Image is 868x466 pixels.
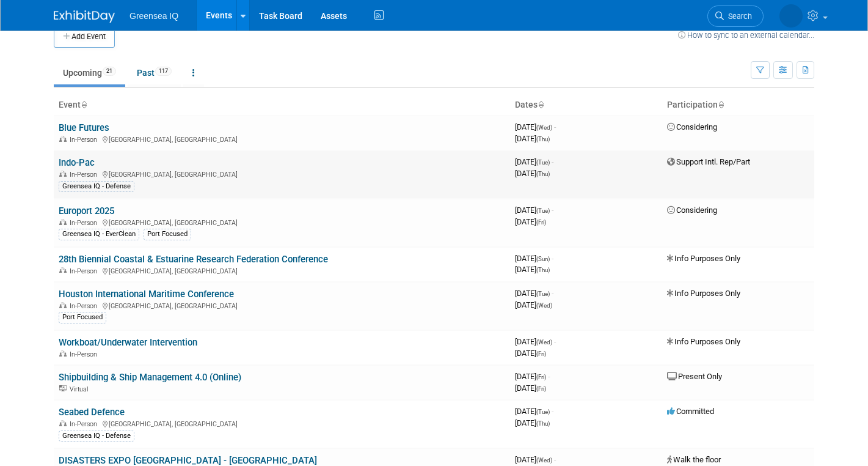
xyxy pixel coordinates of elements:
span: (Thu) [536,136,550,142]
a: Houston International Maritime Conference [59,289,234,300]
a: Search [707,6,764,27]
img: Lindsey Keller [779,4,803,28]
span: [DATE] [515,383,546,393]
span: (Fri) [536,385,546,392]
a: Sort by Start Date [538,100,544,109]
a: Blue Futures [59,122,109,133]
div: [GEOGRAPHIC_DATA], [GEOGRAPHIC_DATA] [59,134,505,144]
span: Committed [667,407,714,416]
span: In-Person [70,267,101,275]
span: (Tue) [536,409,550,415]
span: (Fri) [536,219,546,226]
span: - [552,254,553,263]
div: [GEOGRAPHIC_DATA], [GEOGRAPHIC_DATA] [59,300,505,310]
span: In-Person [70,171,101,179]
span: In-Person [70,219,101,227]
span: (Fri) [536,350,546,357]
a: Upcoming21 [54,61,125,84]
img: In-Person Event [59,219,67,225]
span: Info Purposes Only [667,337,740,346]
div: [GEOGRAPHIC_DATA], [GEOGRAPHIC_DATA] [59,265,505,275]
span: (Tue) [536,207,550,214]
span: Considering [667,205,717,215]
span: Support Intl. Rep/Part [667,157,750,166]
span: Greensea IQ [129,11,178,21]
button: Add Event [54,26,115,48]
div: [GEOGRAPHIC_DATA], [GEOGRAPHIC_DATA] [59,169,505,179]
img: In-Person Event [59,136,67,142]
div: Port Focused [59,312,106,323]
span: [DATE] [515,254,553,263]
a: DISASTERS EXPO [GEOGRAPHIC_DATA] - [GEOGRAPHIC_DATA] [59,455,317,466]
a: Workboat/Underwater Intervention [59,337,197,348]
span: (Thu) [536,420,550,427]
span: (Tue) [536,159,550,166]
span: - [552,205,553,215]
span: [DATE] [515,217,546,226]
span: [DATE] [515,134,550,143]
img: ExhibitDay [54,10,115,23]
span: In-Person [70,350,101,358]
th: Participation [662,95,814,116]
a: Sort by Event Name [81,100,87,109]
span: - [554,122,556,131]
span: Present Only [667,372,722,381]
a: Indo-Pac [59,157,95,168]
span: (Thu) [536,267,550,273]
span: [DATE] [515,407,553,416]
span: [DATE] [515,300,552,309]
img: In-Person Event [59,350,67,357]
span: - [554,337,556,346]
span: Search [724,12,752,21]
span: Info Purposes Only [667,254,740,263]
span: (Fri) [536,374,546,380]
span: 21 [103,67,116,76]
a: Europort 2025 [59,205,114,216]
span: In-Person [70,136,101,144]
div: Greensea IQ - Defense [59,181,134,192]
span: - [548,372,550,381]
span: [DATE] [515,455,556,464]
div: Port Focused [144,229,191,240]
span: Virtual [70,385,92,393]
a: Sort by Participation Type [718,100,724,109]
span: Info Purposes Only [667,289,740,298]
img: Virtual Event [59,385,67,391]
span: [DATE] [515,205,553,215]
a: Past117 [128,61,181,84]
span: - [552,289,553,298]
img: In-Person Event [59,302,67,308]
span: In-Person [70,420,101,428]
div: Greensea IQ - Defense [59,431,134,442]
span: - [552,157,553,166]
span: [DATE] [515,122,556,131]
span: [DATE] [515,418,550,427]
span: (Wed) [536,457,552,464]
a: How to sync to an external calendar... [678,31,814,40]
span: (Wed) [536,339,552,346]
a: S​hipbuilding & Ship Management 4.0 (Online) [59,372,241,383]
img: In-Person Event [59,420,67,426]
div: [GEOGRAPHIC_DATA], [GEOGRAPHIC_DATA] [59,418,505,428]
span: - [552,407,553,416]
span: [DATE] [515,337,556,346]
span: (Wed) [536,124,552,131]
span: 117 [155,67,172,76]
div: Greensea IQ - EverClean [59,229,139,240]
span: [DATE] [515,349,546,358]
span: (Wed) [536,302,552,309]
span: In-Person [70,302,101,310]
img: In-Person Event [59,267,67,273]
a: 28th Biennial Coastal & Estuarine Research Federation Conference [59,254,328,265]
th: Event [54,95,510,116]
div: [GEOGRAPHIC_DATA], [GEOGRAPHIC_DATA] [59,217,505,227]
span: (Thu) [536,171,550,177]
span: (Sun) [536,256,550,262]
th: Dates [510,95,662,116]
a: Seabed Defence [59,407,125,418]
span: [DATE] [515,372,550,381]
span: Walk the floor [667,455,721,464]
img: In-Person Event [59,171,67,177]
span: [DATE] [515,265,550,274]
span: [DATE] [515,157,553,166]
